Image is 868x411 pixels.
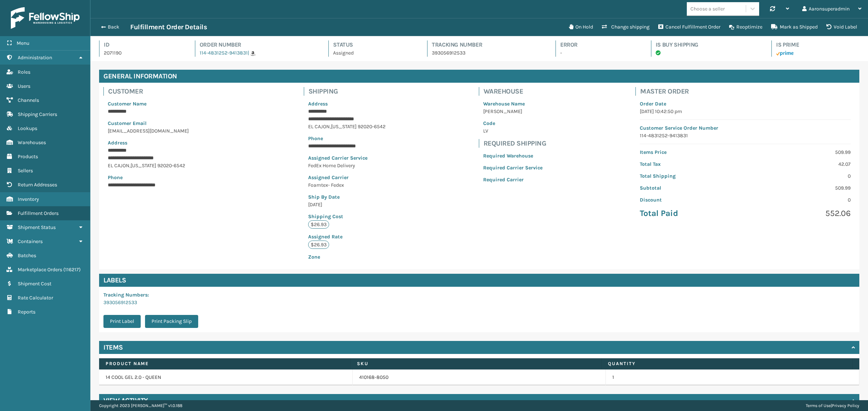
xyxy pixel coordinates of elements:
[129,163,131,169] span: ,
[654,20,725,34] button: Cancel Fulfillment Order
[308,135,386,142] p: Phone
[806,403,831,408] a: Terms of Use
[18,111,57,117] span: Shipping Carriers
[333,40,414,49] h4: Status
[308,241,329,249] p: $26.93
[806,400,859,411] div: |
[483,108,542,115] p: [PERSON_NAME]
[18,83,30,89] span: Users
[750,160,851,168] p: 42.07
[18,238,43,245] span: Containers
[308,213,386,220] p: Shipping Cost
[750,208,851,219] p: 552.06
[330,124,331,130] span: ,
[103,315,141,328] button: Print Label
[484,87,547,96] h4: Warehouse
[483,120,542,127] p: Code
[18,182,57,188] span: Return Addresses
[750,196,851,204] p: 0
[248,50,249,56] span: |
[826,24,831,29] i: VOIDLABEL
[103,299,137,306] a: 393056912533
[108,87,215,96] h4: Customer
[750,184,851,192] p: 509.99
[640,124,851,132] p: Customer Service Order Number
[18,69,30,75] span: Roles
[597,20,654,34] button: Change shipping
[750,172,851,180] p: 0
[18,252,36,259] span: Batches
[308,181,386,189] p: Foamtex- Fedex
[729,25,734,30] i: Reoptimize
[11,7,80,29] img: logo
[108,127,210,135] p: [EMAIL_ADDRESS][DOMAIN_NAME]
[18,168,33,174] span: Sellers
[771,24,778,29] i: Mark as Shipped
[308,233,386,241] p: Assigned Rate
[99,274,859,287] h4: Labels
[200,40,316,49] h4: Order Number
[308,124,330,130] span: EL CAJON
[99,369,353,385] td: 14 COOL GEL 2.0 - QUEEN
[776,40,859,49] h4: Is Prime
[767,20,822,34] button: Mark as Shipped
[483,176,542,183] p: Required Carrier
[63,267,81,273] span: ( 116217 )
[97,24,130,30] button: Back
[432,49,542,57] p: 393056912533
[483,127,542,135] p: LV
[640,148,741,156] p: Items Price
[333,49,414,57] p: Assigned
[103,396,148,405] h4: View Activity
[308,253,386,261] p: Zone
[832,403,859,408] a: Privacy Policy
[104,49,182,57] p: 2071190
[822,20,861,34] button: Void Label
[602,24,607,29] i: Change shipping
[640,208,741,219] p: Total Paid
[130,23,207,31] h3: Fulfillment Order Details
[565,20,597,34] button: On Hold
[145,315,198,328] button: Print Packing Slip
[309,87,390,96] h4: Shipping
[108,174,210,181] p: Phone
[308,162,386,169] p: FedEx Home Delivery
[18,139,46,146] span: Warehouses
[569,24,573,29] i: On Hold
[17,40,29,46] span: Menu
[18,281,51,287] span: Shipment Cost
[658,24,663,29] i: Cancel Fulfillment Order
[104,40,182,49] h4: Id
[18,125,37,131] span: Lookups
[750,148,851,156] p: 509.99
[608,360,846,367] label: Quantity
[18,97,39,103] span: Channels
[640,132,851,139] p: 114-4831252-9413831
[483,100,542,108] p: Warehouse Name
[484,139,547,148] h4: Required Shipping
[103,292,149,298] span: Tracking Numbers :
[108,140,127,146] span: Address
[308,101,328,107] span: Address
[18,309,35,315] span: Reports
[131,163,156,169] span: [US_STATE]
[308,193,386,201] p: Ship By Date
[103,343,123,352] h4: Items
[99,70,859,83] h4: General Information
[18,196,39,202] span: Inventory
[640,160,741,168] p: Total Tax
[308,174,386,181] p: Assigned Carrier
[18,210,59,216] span: Fulfillment Orders
[308,154,386,162] p: Assigned Carrier Service
[359,374,388,381] a: 410168-8050
[18,224,56,230] span: Shipment Status
[108,120,210,127] p: Customer Email
[108,100,210,108] p: Customer Name
[640,108,851,115] p: [DATE] 10:42:50 pm
[18,295,53,301] span: Rate Calculator
[640,172,741,180] p: Total Shipping
[308,220,329,229] p: $26.93
[99,400,182,411] p: Copyright 2023 [PERSON_NAME]™ v 1.0.188
[690,5,725,13] div: Choose a seller
[18,55,52,61] span: Administration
